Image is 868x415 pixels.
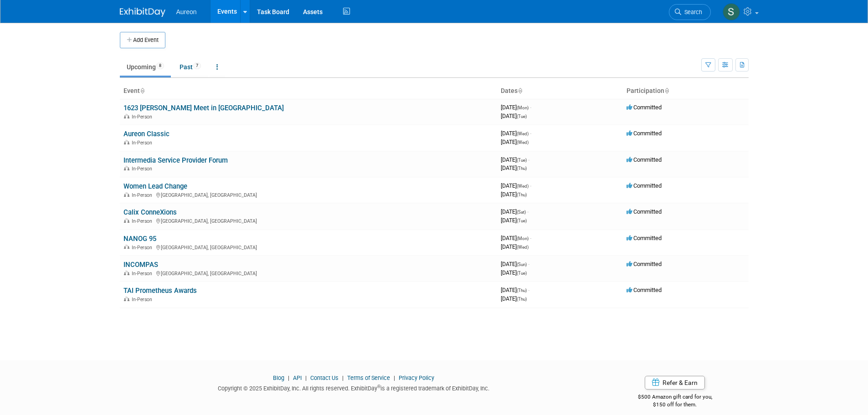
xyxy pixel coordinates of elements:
a: Sort by Start Date [518,87,522,94]
span: In-Person [132,192,155,198]
a: Blog [273,374,284,381]
span: [DATE] [501,164,527,171]
div: [GEOGRAPHIC_DATA], [GEOGRAPHIC_DATA] [123,191,493,198]
span: [DATE] [501,138,529,145]
span: | [303,374,309,381]
span: Committed [627,261,662,267]
span: [DATE] [501,191,527,198]
span: In-Person [132,218,155,224]
span: (Sat) [517,210,526,215]
span: | [340,374,346,381]
img: In-Person Event [124,140,129,144]
span: - [530,130,531,137]
th: Dates [497,83,623,99]
a: Past7 [173,58,208,76]
span: [DATE] [501,295,527,302]
span: (Thu) [517,166,527,171]
img: In-Person Event [124,166,129,170]
img: In-Person Event [124,192,129,197]
span: Committed [627,130,662,137]
span: [DATE] [501,182,531,189]
span: In-Person [132,140,155,146]
span: In-Person [132,245,155,251]
a: Intermedia Service Provider Forum [123,156,228,164]
sup: ® [377,384,380,389]
a: API [293,374,302,381]
div: [GEOGRAPHIC_DATA], [GEOGRAPHIC_DATA] [123,243,493,251]
span: [DATE] [501,104,531,111]
a: Contact Us [310,374,339,381]
th: Participation [623,83,749,99]
a: Terms of Service [347,374,390,381]
img: In-Person Event [124,245,129,249]
a: Women Lead Change [123,182,187,190]
span: In-Person [132,166,155,172]
span: (Tue) [517,114,527,119]
span: 8 [156,62,164,69]
img: Sophia Millang [723,3,740,20]
span: [DATE] [501,269,527,276]
img: In-Person Event [124,297,129,301]
span: - [528,287,529,293]
span: [DATE] [501,235,531,241]
span: Committed [627,208,662,215]
span: (Sun) [517,262,527,267]
a: Refer & Earn [645,376,705,389]
span: - [530,182,531,189]
span: - [527,208,529,215]
div: Copyright © 2025 ExhibitDay, Inc. All rights reserved. ExhibitDay is a registered trademark of Ex... [120,382,588,393]
span: (Thu) [517,288,527,293]
img: In-Person Event [124,114,129,118]
span: - [528,261,529,267]
span: - [530,235,531,241]
span: In-Person [132,271,155,277]
a: TAI Prometheus Awards [123,287,197,295]
a: Sort by Event Name [140,87,144,94]
span: Aureon [176,8,197,15]
span: Committed [627,156,662,163]
span: (Mon) [517,236,529,241]
a: Search [669,4,711,20]
img: In-Person Event [124,271,129,275]
div: [GEOGRAPHIC_DATA], [GEOGRAPHIC_DATA] [123,217,493,224]
span: Committed [627,182,662,189]
th: Event [120,83,497,99]
span: [DATE] [501,243,529,250]
span: (Wed) [517,245,529,250]
span: [DATE] [501,156,529,163]
span: (Thu) [517,297,527,302]
img: In-Person Event [124,218,129,223]
span: [DATE] [501,113,527,119]
img: ExhibitDay [120,8,165,17]
span: | [391,374,397,381]
span: (Tue) [517,218,527,223]
span: - [530,104,531,111]
span: (Wed) [517,184,529,189]
div: [GEOGRAPHIC_DATA], [GEOGRAPHIC_DATA] [123,269,493,277]
span: Committed [627,104,662,111]
a: NANOG 95 [123,235,156,243]
span: [DATE] [501,208,529,215]
span: Committed [627,235,662,241]
span: | [286,374,292,381]
span: - [528,156,529,163]
span: In-Person [132,297,155,302]
span: (Mon) [517,105,529,110]
span: Committed [627,287,662,293]
span: In-Person [132,114,155,120]
span: [DATE] [501,261,529,267]
span: Search [681,9,702,15]
a: Calix ConneXions [123,208,177,216]
span: (Wed) [517,140,529,145]
span: [DATE] [501,217,527,224]
div: $150 off for them. [601,401,749,409]
span: (Tue) [517,271,527,276]
a: 1623 [PERSON_NAME] Meet in [GEOGRAPHIC_DATA] [123,104,284,112]
a: Aureon Classic [123,130,169,138]
a: INCOMPAS [123,261,158,269]
span: [DATE] [501,130,531,137]
span: (Tue) [517,158,527,163]
button: Add Event [120,32,165,48]
a: Sort by Participation Type [664,87,669,94]
span: (Thu) [517,192,527,197]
